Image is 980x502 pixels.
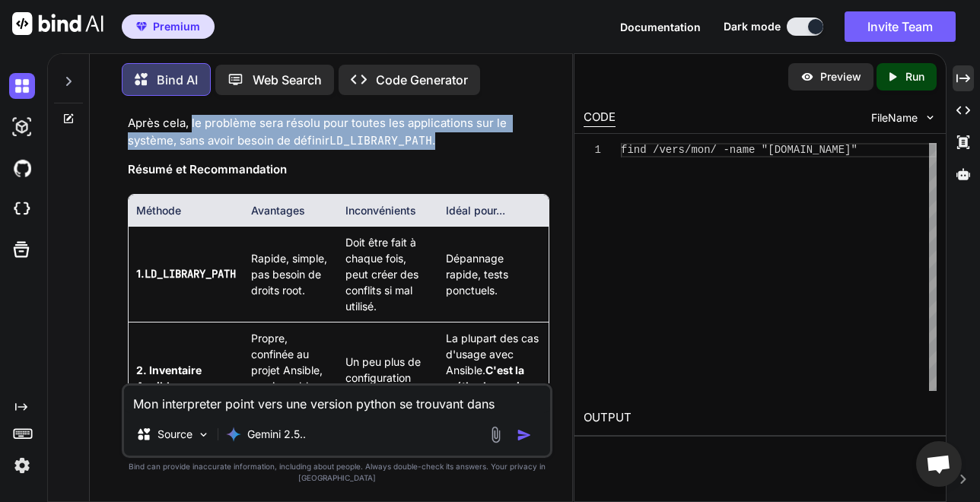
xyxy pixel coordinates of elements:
th: Méthode [129,195,244,227]
th: Avantages [243,195,338,227]
th: Idéal pour... [438,195,548,227]
img: githubDark [9,155,35,181]
img: settings [9,453,35,478]
p: Bind can provide inaccurate information, including about people. Always double-check its answers.... [122,461,552,484]
div: CODE [584,109,616,127]
p: Preview [820,69,861,84]
img: attachment [487,426,504,443]
code: LD_LIBRARY_PATH [329,133,432,148]
td: Doit être fait à chaque fois, peut créer des conflits si mal utilisé. [338,226,438,322]
img: darkChat [9,73,35,99]
th: Inconvénients [338,195,438,227]
img: premium [136,22,147,31]
p: Source [157,427,192,442]
strong: 2. Inventaire Ansible [136,364,202,392]
td: Un peu plus de configuration Ansible. [338,322,438,434]
a: Ouvrir le chat [916,441,962,487]
td: Dépannage rapide, tests ponctuels. [438,226,548,322]
img: Bind AI [12,12,103,35]
button: premiumPremium [122,14,215,39]
span: Documentation [620,21,701,33]
p: Bind AI [157,71,198,89]
img: icon [517,427,532,443]
td: Propre, confinée au projet Ansible, versionnable avec votre code. [243,322,338,434]
p: Web Search [253,71,322,89]
p: Gemini 2.5.. [247,427,306,442]
code: LD_LIBRARY_PATH [145,267,236,281]
div: 1 [584,143,601,157]
strong: 1. [136,267,236,280]
h3: Résumé et Recommandation [128,161,549,179]
button: Invite Team [845,11,956,42]
span: find /vers/mon/ -name "[DOMAIN_NAME]" [621,144,857,156]
span: Premium [153,19,200,34]
img: darkAi-studio [9,114,35,140]
span: FileName [871,110,918,125]
img: Gemini 2.5 Pro [226,427,241,442]
p: Après cela, le problème sera résolu pour toutes les applications sur le système, sans avoir besoi... [128,115,549,149]
button: Documentation [620,19,701,35]
img: preview [800,70,814,84]
span: Dark mode [724,19,781,34]
img: chevron down [924,111,937,124]
td: Rapide, simple, pas besoin de droits root. [243,226,338,322]
img: Pick Models [197,428,210,441]
h2: OUTPUT [574,400,946,436]
img: cloudideIcon [9,196,35,222]
strong: C'est la méthode que je vous recommande. [446,364,526,424]
p: Code Generator [376,71,468,89]
p: Run [905,69,924,84]
td: La plupart des cas d'usage avec Ansible. [438,322,548,434]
